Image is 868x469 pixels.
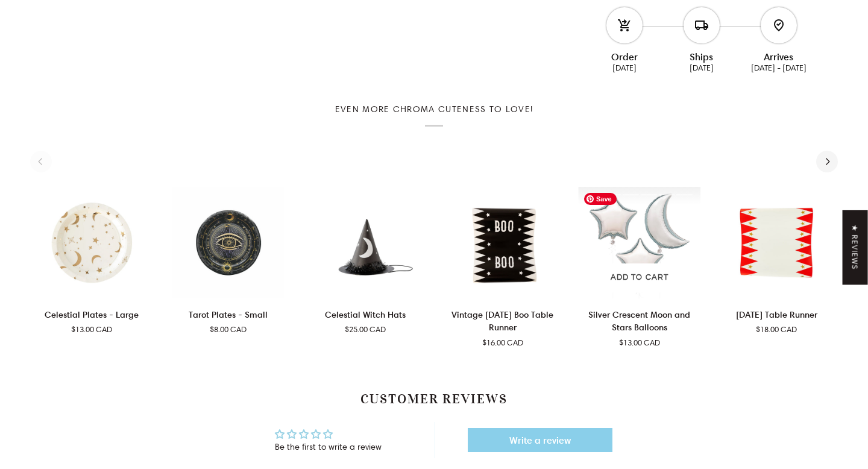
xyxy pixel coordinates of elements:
span: $16.00 CAD [482,337,523,349]
ab-date-text: [DATE] - [DATE] [751,63,807,72]
img: Silver Moon and Stars Balloons [578,187,700,298]
p: [DATE] Table Runner [736,308,817,321]
p: Silver Crescent Moon and Stars Balloons [578,308,700,335]
a: Vintage Halloween Boo Table Runner [441,303,564,349]
p: Celestial Plates - Large [45,308,139,321]
div: Ships [663,46,740,63]
a: Silver Crescent Moon and Stars Balloons [578,303,700,349]
p: Tarot Plates - Small [189,308,268,321]
product-grid-item-variant: Default Title [30,187,153,298]
product-grid-item-variant: Default Title [578,187,700,298]
a: Celestial Plates - Large [30,303,153,336]
product-grid-item: Carnival Table Runner [715,187,838,336]
span: $25.00 CAD [345,324,386,336]
product-grid-item: Vintage Halloween Boo Table Runner [441,187,564,396]
div: Arrives [740,46,817,63]
product-grid-item-variant: Default Title [167,187,289,298]
span: Save [584,193,617,205]
a: Celestial Plates - Large [30,187,153,298]
img: Celestial Witch Hats [304,187,427,298]
button: Add to cart [584,263,694,292]
a: Tarot Plates - Small [167,187,289,298]
span: $18.00 CAD [756,324,797,336]
product-grid-item: Celestial Plates - Large [30,187,153,336]
a: Silver Crescent Moon and Stars Balloons [578,187,700,298]
h2: Customer Reviews [82,389,786,408]
ab-date-text: [DATE] [690,63,714,72]
p: Vintage [DATE] Boo Table Runner [441,308,564,335]
a: Tarot Plates - Small [167,303,289,336]
span: $13.00 CAD [71,324,112,336]
product-grid-item-variant: Default Title [304,187,427,298]
img: Celestial Moon and Stars Plates [30,187,153,298]
product-grid-item: Celestial Witch Hats [304,187,427,336]
product-grid-item: Tarot Plates - Small [167,187,289,336]
div: Order [586,46,663,63]
span: $13.00 CAD [619,337,660,349]
a: Carnival Table Runner [715,303,838,336]
div: Be the first to write a review [275,441,382,453]
h2: Even more Chroma cuteness to love! [30,104,838,127]
product-grid-item-variant: Default Title [441,187,564,298]
a: Vintage Halloween Boo Table Runner [441,187,564,298]
button: Next [816,151,838,172]
p: Celestial Witch Hats [325,308,406,321]
ab-date-text: [DATE] [612,63,637,72]
a: Write a review [468,428,612,452]
span: Add to cart [611,272,669,284]
a: Carnival Table Runner [715,187,838,298]
product-grid-item: Silver Crescent Moon and Stars Balloons [578,187,700,349]
product-grid-item-variant: Default Title [715,187,838,298]
div: Click to open Judge.me floating reviews tab [843,210,868,285]
a: Celestial Witch Hats [304,303,427,336]
img: Tarot Fortune Teller Plates [167,187,289,298]
span: $8.00 CAD [210,324,247,336]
